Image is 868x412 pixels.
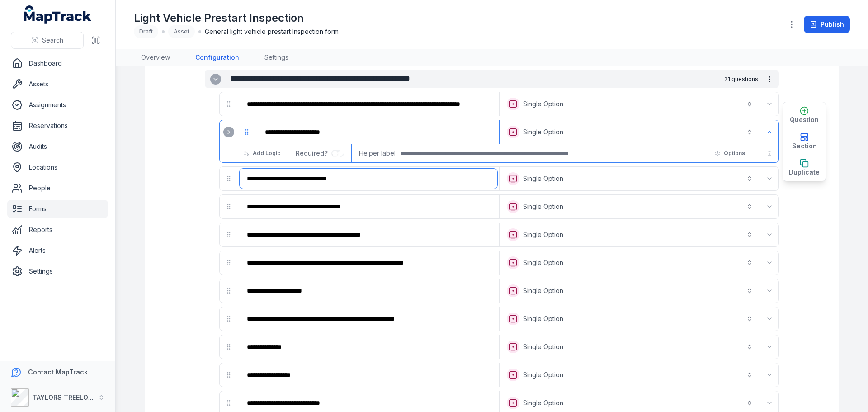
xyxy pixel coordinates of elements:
div: drag [220,282,238,300]
a: Settings [257,49,296,66]
span: Add Logic [253,150,280,157]
span: Question [790,115,819,124]
button: Single Option [501,225,758,245]
span: General light vehicle prestart Inspection form [205,27,339,36]
svg: drag [243,128,250,136]
strong: TAYLORS TREELOPPING [33,393,108,401]
button: Single Option [501,197,758,217]
input: :r2m0:-form-item-label [331,150,344,157]
button: Expand [762,340,777,354]
svg: drag [225,231,232,238]
a: Overview [134,49,177,66]
div: drag [220,226,238,244]
a: Assignments [7,96,108,114]
button: Single Option [501,122,758,142]
a: Locations [7,158,108,176]
div: drag [220,366,238,384]
div: :r2aq:-form-item-label [240,309,497,329]
strong: Contact MapTrack [28,368,88,376]
button: Single Option [501,337,758,357]
a: Dashboard [7,54,108,72]
a: People [7,179,108,197]
svg: drag [225,259,232,266]
div: :r2ak:-form-item-label [240,281,497,301]
button: Publish [804,16,850,33]
svg: drag [225,287,232,294]
button: Expand [762,284,777,298]
div: drag [220,95,238,113]
button: Single Option [501,309,758,329]
button: Expand [762,312,777,326]
span: 21 questions [725,76,758,83]
span: Section [792,142,817,151]
button: Expand [223,127,234,137]
div: drag [220,198,238,216]
button: Single Option [501,169,758,189]
button: Duplicate [783,155,826,181]
button: Expand [762,396,777,410]
button: Question [783,102,826,128]
div: :r28v:-form-item-label [220,123,238,141]
div: :r2b6:-form-item-label [240,365,497,385]
div: drag [220,170,238,188]
span: Helper label: [359,149,397,158]
div: :r2b0:-form-item-label [240,337,497,357]
div: drag [220,338,238,356]
span: Duplicate [789,168,820,177]
a: Configuration [188,49,246,66]
div: :r2a8:-form-item-label [240,225,497,245]
a: Reservations [7,117,108,135]
button: Expand [762,199,777,214]
button: Single Option [501,365,758,385]
button: Expand [210,74,221,85]
button: Expand [762,97,777,111]
button: Expand [762,171,777,186]
a: Forms [7,200,108,218]
div: :r290:-form-item-label [258,122,497,142]
div: :r29s:-form-item-label [240,169,497,189]
div: :r2ae:-form-item-label [240,253,497,273]
button: Search [11,32,84,49]
div: drag [220,310,238,328]
div: drag [238,123,256,141]
button: more-detail [762,71,777,87]
a: Alerts [7,242,108,260]
div: Asset [168,25,195,38]
a: Settings [7,262,108,280]
svg: drag [225,175,232,182]
button: Section [783,128,826,155]
h1: Light Vehicle Prestart Inspection [134,11,339,25]
a: Reports [7,221,108,239]
button: Expand [762,227,777,242]
a: Assets [7,75,108,93]
button: Add Logic [238,146,286,161]
button: Single Option [501,94,758,114]
a: MapTrack [24,5,92,24]
div: :r2a2:-form-item-label [240,197,497,217]
span: Search [42,36,63,45]
svg: drag [225,371,232,379]
button: Expand [762,256,777,270]
button: Expand [762,368,777,382]
div: :r28p:-form-item-label [240,94,497,114]
svg: drag [225,399,232,407]
button: Single Option [501,281,758,301]
svg: drag [225,315,232,322]
span: Required? [296,149,331,157]
svg: drag [225,343,232,350]
button: Single Option [501,253,758,273]
div: drag [220,394,238,412]
svg: drag [225,100,232,108]
div: Draft [134,25,158,38]
svg: drag [225,203,232,210]
div: drag [220,254,238,272]
button: Expand [762,125,777,139]
button: Options [709,146,751,161]
a: Audits [7,137,108,156]
span: Options [724,150,745,157]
